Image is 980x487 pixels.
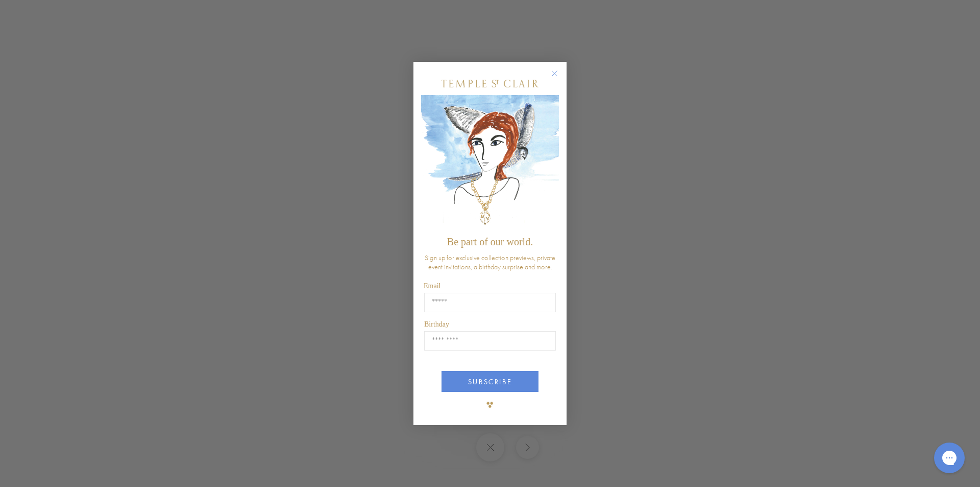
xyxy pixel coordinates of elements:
button: SUBSCRIBE [442,371,538,392]
span: Birthday [424,320,449,328]
button: Close dialog [553,72,566,85]
iframe: Gorgias live chat messenger [929,439,970,477]
span: Sign up for exclusive collection previews, private event invitations, a birthday surprise and more. [425,253,555,271]
span: Email [424,282,440,290]
img: Temple St. Clair [442,80,538,87]
input: Email [424,293,556,312]
img: c4a9eb12-d91a-4d4a-8ee0-386386f4f338.jpeg [421,95,559,231]
img: TSC [480,395,500,415]
span: Be part of our world. [447,236,533,247]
